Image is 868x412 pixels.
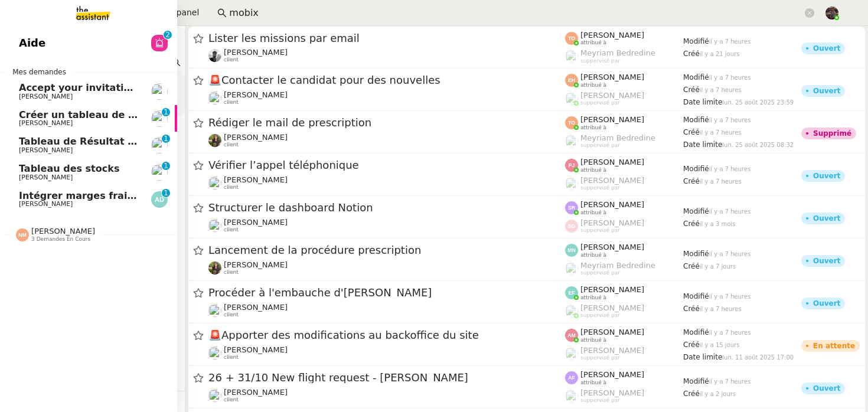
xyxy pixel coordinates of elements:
[19,200,73,208] span: [PERSON_NAME]
[580,261,655,270] span: Meyriam Bedredine
[565,201,578,214] img: svg
[224,312,239,318] span: client
[224,397,239,403] span: client
[700,306,742,312] span: il y a 7 heures
[19,174,73,181] span: [PERSON_NAME]
[208,389,221,402] img: users%2FC9SBsJ0duuaSgpQFj5LgoEX8n0o2%2Favatar%2Fec9d51b8-9413-4189-adfb-7be4d8c96a3c
[224,57,239,63] span: client
[208,345,565,361] app-user-detailed-label: client
[722,142,794,148] span: lun. 25 août 2025 08:32
[580,82,606,89] span: attribué à
[164,189,168,200] p: 1
[580,295,606,301] span: attribué à
[580,58,620,64] span: suppervisé par
[580,312,620,319] span: suppervisé par
[580,270,620,276] span: suppervisé par
[580,40,606,46] span: attribué à
[565,371,578,384] img: svg
[709,38,751,45] span: il y a 7 heures
[565,305,578,318] img: users%2FyQfMwtYgTqhRP2YHWHmG2s2LYaD3%2Favatar%2Fprofile-pic.png
[580,346,644,355] span: [PERSON_NAME]
[683,37,709,45] span: Modifié
[208,49,221,62] img: ee3399b4-027e-46f8-8bb8-fca30cb6f74c
[208,218,565,233] app-user-detailed-label: client
[208,219,221,232] img: users%2FdHO1iM5N2ObAeWsI96eSgBoqS9g1%2Favatar%2Fdownload.png
[683,73,709,81] span: Modifié
[580,337,606,344] span: attribué à
[151,83,168,100] img: users%2FrLg9kJpOivdSURM9kMyTNR7xGo72%2Favatar%2Fb3a3d448-9218-437f-a4e5-c617cb932dda
[700,87,742,93] span: il y a 7 heures
[224,133,288,142] span: [PERSON_NAME]
[709,251,751,257] span: il y a 7 heures
[229,5,802,21] input: Rechercher
[565,48,683,64] app-user-label: suppervisé par
[224,303,288,312] span: [PERSON_NAME]
[565,286,578,299] img: svg
[683,305,700,313] span: Créé
[683,177,700,185] span: Créé
[813,172,840,179] div: Ouvert
[565,261,683,276] app-user-label: suppervisé par
[700,391,736,397] span: il y a 2 jours
[565,347,578,360] img: users%2FoFdbodQ3TgNoWt9kP3GXAs5oaCq1%2Favatar%2Fprofile-pic.png
[565,50,578,63] img: users%2FaellJyylmXSg4jqeVbanehhyYJm1%2Favatar%2Fprofile-pic%20(4).png
[709,74,751,81] span: il y a 7 heures
[709,166,751,172] span: il y a 7 heures
[19,93,73,100] span: [PERSON_NAME]
[208,330,565,341] span: Apporter des modifications au backoffice du site
[565,135,578,148] img: users%2FaellJyylmXSg4jqeVbanehhyYJm1%2Favatar%2Fprofile-pic%20(4).png
[565,220,578,233] img: svg
[164,162,168,172] p: 1
[580,397,620,404] span: suppervisé par
[580,115,644,124] span: [PERSON_NAME]
[208,260,565,276] app-user-detailed-label: client
[565,303,683,319] app-user-label: suppervisé par
[565,158,683,173] app-user-label: attribué à
[709,208,751,215] span: il y a 7 heures
[683,128,700,136] span: Créé
[580,158,644,166] span: [PERSON_NAME]
[224,175,288,184] span: [PERSON_NAME]
[700,51,740,57] span: il y a 21 jours
[19,34,45,52] span: Aide
[19,190,187,201] span: Intégrer marges frais dans TDB
[31,227,95,236] span: [PERSON_NAME]
[224,90,288,99] span: [PERSON_NAME]
[565,91,683,106] app-user-label: suppervisé par
[683,292,709,300] span: Modifié
[580,167,606,174] span: attribué à
[683,377,709,385] span: Modifié
[208,346,221,359] img: users%2FtCsipqtBlIT0KMI9BbuMozwVXMC3%2Favatar%2Fa3e4368b-cceb-4a6e-a304-dbe285d974c7
[709,329,751,336] span: il y a 7 heures
[162,108,170,116] nz-badge-sup: 1
[565,74,578,87] img: svg
[565,388,683,404] app-user-label: suppervisé par
[813,300,840,307] div: Ouvert
[580,100,620,106] span: suppervisé par
[683,116,709,124] span: Modifié
[580,227,620,234] span: suppervisé par
[565,177,578,190] img: users%2FoFdbodQ3TgNoWt9kP3GXAs5oaCq1%2Favatar%2Fprofile-pic.png
[580,380,606,386] span: attribué à
[565,244,578,257] img: svg
[813,87,840,94] div: Ouvert
[208,91,221,104] img: users%2F0v3yA2ZOZBYwPN7V38GNVTYjOQj1%2Favatar%2Fa58eb41e-cbb7-4128-9131-87038ae72dcb
[224,388,288,397] span: [PERSON_NAME]
[580,370,644,379] span: [PERSON_NAME]
[683,250,709,258] span: Modifié
[162,162,170,170] nz-badge-sup: 1
[208,261,221,274] img: 59e8fd3f-8fb3-40bf-a0b4-07a768509d6a
[208,287,565,298] span: Procéder à l'embauche d'[PERSON_NAME]
[580,328,644,336] span: [PERSON_NAME]
[580,252,606,259] span: attribué à
[565,92,578,105] img: users%2FyQfMwtYgTqhRP2YHWHmG2s2LYaD3%2Favatar%2Fprofile-pic.png
[580,285,644,294] span: [PERSON_NAME]
[224,184,239,191] span: client
[683,341,700,349] span: Créé
[700,129,742,136] span: il y a 7 heures
[31,236,90,243] span: 3 demandes en cours
[208,48,565,63] app-user-detailed-label: client
[565,346,683,361] app-user-label: suppervisé par
[683,353,722,361] span: Date limite
[208,75,565,86] span: Contacter le candidat pour des nouvelles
